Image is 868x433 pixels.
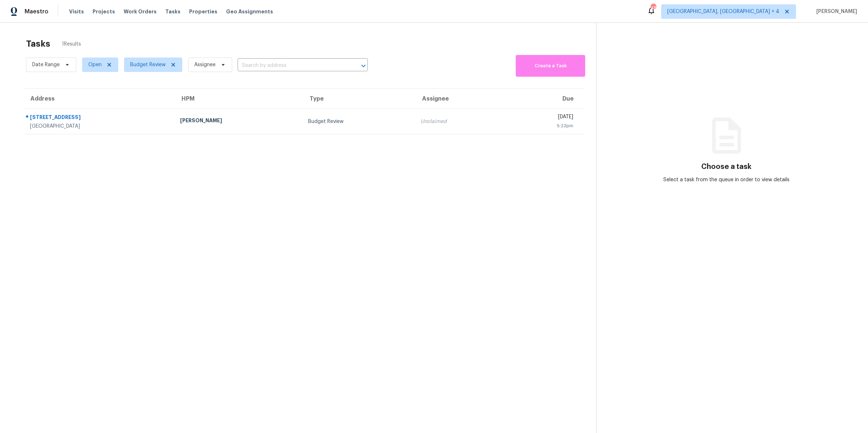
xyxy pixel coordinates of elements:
[130,61,166,68] span: Budget Review
[194,61,216,68] span: Assignee
[93,8,115,15] span: Projects
[69,8,84,15] span: Visits
[124,8,157,15] span: Work Orders
[661,176,792,183] div: Select a task from the queue in order to view details
[32,61,60,68] span: Date Range
[26,40,50,47] h2: Tasks
[358,61,369,71] button: Open
[30,114,169,123] div: [STREET_ADDRESS]
[226,8,273,15] span: Geo Assignments
[189,8,217,15] span: Properties
[813,8,857,15] span: [PERSON_NAME]
[511,113,573,122] div: [DATE]
[308,118,409,125] div: Budget Review
[30,123,169,130] div: [GEOGRAPHIC_DATA]
[302,89,415,109] th: Type
[505,89,584,109] th: Due
[62,41,81,48] span: 1 Results
[25,8,48,15] span: Maestro
[88,61,102,68] span: Open
[701,163,752,170] h3: Choose a task
[165,9,180,14] span: Tasks
[238,60,348,71] input: Search by address
[23,89,174,109] th: Address
[667,8,779,15] span: [GEOGRAPHIC_DATA], [GEOGRAPHIC_DATA] + 4
[516,55,585,77] button: Create a Task
[174,89,302,109] th: HPM
[519,62,582,70] span: Create a Task
[421,118,499,125] div: Unclaimed
[415,89,505,109] th: Assignee
[511,122,573,130] div: 5:23pm
[180,117,297,126] div: [PERSON_NAME]
[651,4,656,12] div: 48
